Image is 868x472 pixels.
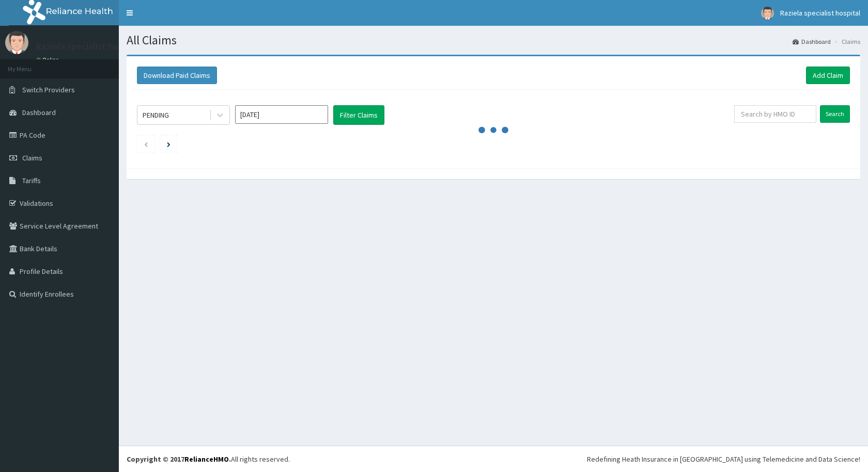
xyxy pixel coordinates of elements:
strong: Copyright © 2017 . [127,454,231,464]
span: Tariffs [22,176,41,185]
a: Add Claim [806,67,850,84]
p: Raziela specialist hospital [36,42,141,51]
div: Redefining Heath Insurance in [GEOGRAPHIC_DATA] using Telemedicine and Data Science! [587,454,860,464]
a: RelianceHMO [184,454,229,464]
h1: All Claims [127,34,860,47]
input: Select Month and Year [235,105,328,124]
button: Filter Claims [333,105,384,125]
img: User Image [5,31,28,54]
span: Raziela specialist hospital [780,8,860,18]
span: Switch Providers [22,85,75,94]
span: Claims [22,153,42,162]
input: Search [820,105,850,123]
a: Next page [167,139,171,149]
svg: audio-loading [478,115,509,145]
div: PENDING [143,110,169,120]
a: Online [36,56,61,63]
li: Claims [832,37,860,46]
button: Download Paid Claims [137,67,217,84]
img: User Image [761,7,774,20]
input: Search by HMO ID [734,105,816,123]
a: Dashboard [793,37,831,46]
span: Dashboard [22,108,56,117]
a: Previous page [144,139,148,149]
footer: All rights reserved. [119,446,868,472]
